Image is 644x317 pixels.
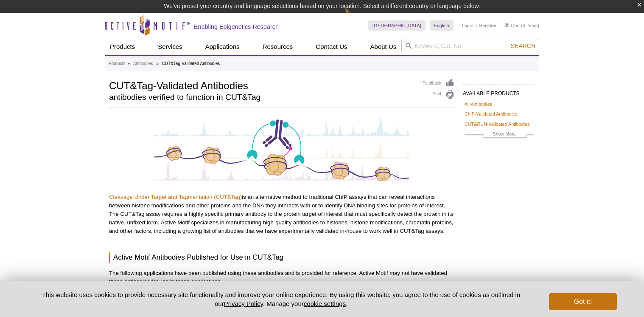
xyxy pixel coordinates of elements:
[27,290,535,308] p: This website uses cookies to provide necessary site functionality and improve your online experie...
[109,60,125,68] a: Products
[200,39,245,55] a: Applications
[463,84,535,99] h2: AVAILABLE PRODUCTS
[505,20,539,31] li: (0 items)
[465,110,518,118] a: ChIP-Validated Antibodies
[154,116,409,182] img: CUT&Tag
[479,23,496,28] a: Register
[109,79,414,91] h1: CUT&Tag-Validated Antibodies
[109,93,414,101] h2: antibodies verified to function in CUT&Tag
[162,61,220,66] li: CUT&Tag-Validated Antibodies
[156,61,159,66] li: »
[430,20,454,31] a: English
[423,79,454,88] a: Feedback
[153,39,188,55] a: Services
[224,300,263,307] a: Privacy Policy
[505,23,520,28] a: Cart
[109,252,454,263] h3: Active Motif Antibodies Published for Use in CUT&Tag
[401,39,539,53] input: Keyword, Cat. No.
[109,193,454,235] p: is an alternative method to traditional ChIP assays that can reveal interactions between histone ...
[105,39,140,55] a: Products
[368,20,426,31] a: [GEOGRAPHIC_DATA]
[505,23,509,27] img: Your Cart
[465,120,529,128] a: CUT&RUN-Validated Antibodies
[465,130,533,140] a: Show More
[465,100,492,108] a: All Antibodies
[127,61,130,66] li: »
[508,42,538,50] button: Search
[304,300,346,307] button: cookie settings
[423,90,454,99] a: Print
[549,293,617,310] button: Got it!
[476,20,477,31] li: |
[109,269,454,286] p: The following applications have been published using these antibodies and is provided for referen...
[344,6,367,26] img: Change Here
[109,194,242,200] a: Cleavage Under Target and Tagmentation (CUT&Tag)
[194,23,279,31] h2: Enabling Epigenetics Research
[462,23,473,28] a: Login
[133,60,153,68] a: Antibodies
[311,39,352,55] a: Contact Us
[365,39,402,55] a: About Us
[258,39,298,55] a: Resources
[511,42,535,49] span: Search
